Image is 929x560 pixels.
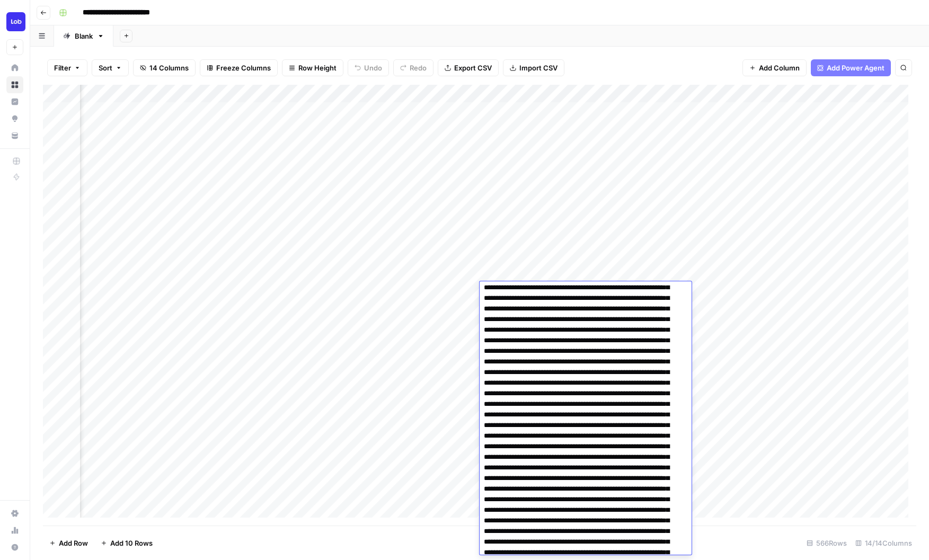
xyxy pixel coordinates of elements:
span: 14 Columns [149,63,189,73]
button: Add Row [43,535,94,552]
span: Add Row [59,538,88,548]
img: Lob Logo [6,12,25,31]
button: Import CSV [503,59,564,76]
button: Row Height [282,59,343,76]
a: Blank [54,25,113,47]
span: Add 10 Rows [110,538,153,548]
button: 14 Columns [133,59,196,76]
a: Opportunities [6,110,23,127]
button: Workspace: Lob [6,8,23,35]
span: Import CSV [519,63,558,73]
a: Your Data [6,127,23,144]
button: Export CSV [438,59,499,76]
a: Home [6,59,23,76]
button: Undo [348,59,389,76]
span: Filter [54,63,71,73]
button: Add Column [742,59,807,76]
a: Usage [6,522,23,539]
a: Settings [6,505,23,522]
span: Add Power Agent [827,63,884,73]
div: 14/14 Columns [851,535,916,552]
button: Sort [92,59,129,76]
span: Redo [410,63,427,73]
div: 566 Rows [802,535,851,552]
span: Sort [99,63,112,73]
button: Filter [47,59,87,76]
span: Export CSV [454,63,492,73]
a: Browse [6,76,23,93]
button: Add 10 Rows [94,535,159,552]
span: Add Column [759,63,800,73]
span: Row Height [298,63,337,73]
button: Redo [393,59,433,76]
span: Freeze Columns [216,63,271,73]
span: Undo [364,63,382,73]
a: Insights [6,93,23,110]
div: Blank [75,31,93,41]
button: Add Power Agent [811,59,891,76]
button: Freeze Columns [200,59,278,76]
button: Help + Support [6,539,23,556]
